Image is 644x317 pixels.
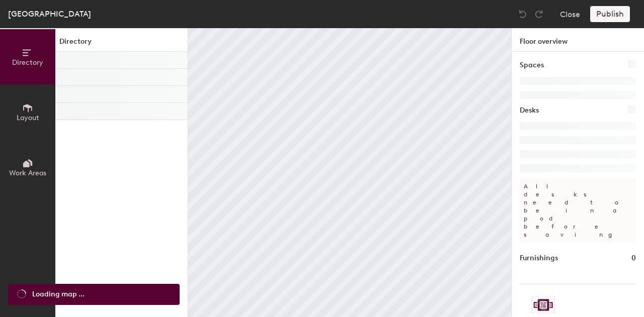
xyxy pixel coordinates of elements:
[17,114,39,122] span: Layout
[560,6,580,22] button: Close
[532,296,555,313] img: Sticker logo
[8,8,91,20] div: [GEOGRAPHIC_DATA]
[631,253,636,264] h1: 0
[12,58,43,67] span: Directory
[534,9,544,19] img: Redo
[520,178,636,243] p: All desks need to be in a pod before saving
[512,28,644,52] h1: Floor overview
[520,253,558,264] h1: Furnishings
[55,36,188,52] h1: Directory
[9,169,46,177] span: Work Areas
[188,28,511,317] canvas: Map
[32,289,85,300] span: Loading map ...
[520,60,544,71] h1: Spaces
[520,105,539,116] h1: Desks
[518,9,528,19] img: Undo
